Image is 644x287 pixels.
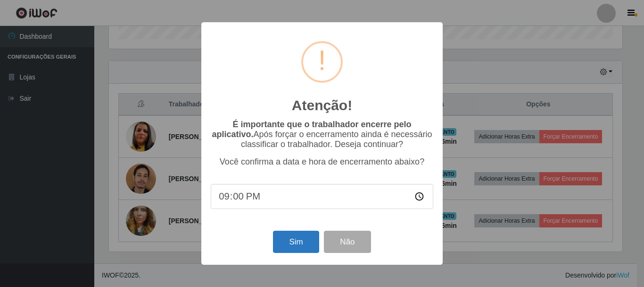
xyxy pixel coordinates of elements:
[211,120,433,149] p: Após forçar o encerramento ainda é necessário classificar o trabalhador. Deseja continuar?
[292,97,352,114] h2: Atenção!
[324,231,371,253] button: Não
[211,157,433,167] p: Você confirma a data e hora de encerramento abaixo?
[212,120,411,139] b: É importante que o trabalhador encerre pelo aplicativo.
[273,231,319,253] button: Sim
